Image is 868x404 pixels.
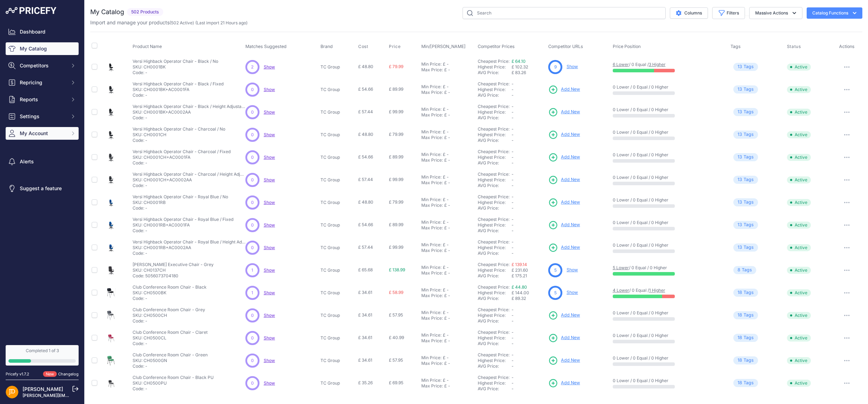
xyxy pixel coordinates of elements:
[264,290,275,295] a: Show
[478,64,512,70] div: Highest Price:
[133,149,231,155] p: Versi Highback Operator Chair - Charcoal / Fixed
[358,199,373,205] span: £ 48.80
[133,59,218,64] p: Versi Highback Operator Chair - Black / No
[478,132,512,138] div: Highest Price:
[807,7,862,19] button: Catalog Functions
[613,152,723,158] p: 0 Lower / 0 Equal / 0 Higher
[567,64,578,69] a: Show
[133,183,245,188] p: Code: -
[561,199,580,206] span: Add New
[512,138,514,143] span: -
[20,62,66,69] span: Competitors
[478,200,512,205] div: Highest Price:
[8,348,76,354] div: Completed 1 of 3
[264,177,275,182] a: Show
[839,44,855,49] span: Actions
[6,182,79,195] a: Suggest a feature
[548,220,580,230] a: Add New
[478,183,512,188] div: AVG Price:
[512,132,514,137] span: -
[251,109,254,115] span: 0
[561,357,580,364] span: Add New
[6,93,79,106] button: Reports
[264,109,275,115] a: Show
[6,42,79,55] a: My Catalog
[649,62,666,67] a: 3 Higher
[478,375,509,380] a: Cheapest Price:
[23,386,63,392] a: [PERSON_NAME]
[478,177,512,183] div: Highest Price:
[264,245,275,250] a: Show
[447,112,450,118] div: -
[444,112,447,118] div: £
[512,92,514,98] span: -
[421,84,441,90] div: Min Price:
[613,175,723,180] p: 0 Lower / 0 Equal / 0 Higher
[512,183,514,188] span: -
[712,7,745,19] button: Filters
[443,129,445,135] div: £
[787,131,811,138] span: Active
[245,44,287,49] span: Matches Suggested
[478,44,515,49] span: Competitor Prices
[6,7,56,14] img: Pricefy Logo
[264,64,275,70] a: Show
[443,152,445,157] div: £
[133,177,245,183] p: SKU: CH0001CH+AC0002AA
[445,152,449,157] div: -
[20,130,66,137] span: My Account
[444,90,447,95] div: £
[264,87,275,92] a: Show
[264,358,275,363] a: Show
[389,44,401,49] span: Price
[561,154,580,161] span: Add New
[478,217,509,222] a: Cheapest Price:
[733,108,758,116] span: Tag
[133,81,224,87] p: Versi Highback Operator Chair - Black / Fixed
[264,267,275,273] a: Show
[421,174,441,180] div: Min Price:
[613,288,629,293] a: 4 Lower
[478,70,512,76] div: AVG Price:
[251,222,254,228] span: 0
[444,180,447,186] div: £
[548,333,580,343] a: Add New
[733,131,758,139] span: Tag
[251,177,254,183] span: 0
[733,198,758,206] span: Tag
[478,239,509,245] a: Cheapest Price:
[751,86,754,93] span: s
[447,90,450,95] div: -
[561,334,580,341] span: Add New
[478,155,512,160] div: Highest Price:
[421,152,441,157] div: Min Price:
[749,7,802,19] button: Massive Actions
[478,160,512,166] div: AVG Price:
[567,267,578,272] a: Show
[389,199,403,205] span: £ 79.99
[445,129,449,135] div: -
[478,92,512,98] div: AVG Price:
[264,155,275,160] span: Show
[389,109,403,114] span: £ 99.99
[613,84,723,90] p: 0 Lower / 0 Equal / 0 Higher
[751,131,754,138] span: s
[478,87,512,92] div: Highest Price:
[23,393,166,398] a: [PERSON_NAME][EMAIL_ADDRESS][PERSON_NAME][DOMAIN_NAME]
[478,205,512,211] div: AVG Price:
[358,44,369,49] button: Cost
[358,154,373,159] span: £ 54.66
[389,86,403,92] span: £ 89.99
[264,132,275,137] a: Show
[6,345,79,366] a: Completed 1 of 3
[443,197,445,203] div: £
[133,126,225,132] p: Versi Highback Operator Chair - Charcoal / No
[478,104,509,109] a: Cheapest Price:
[512,205,514,211] span: -
[733,85,758,94] span: Tag
[478,194,509,199] a: Cheapest Price:
[751,154,754,161] span: s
